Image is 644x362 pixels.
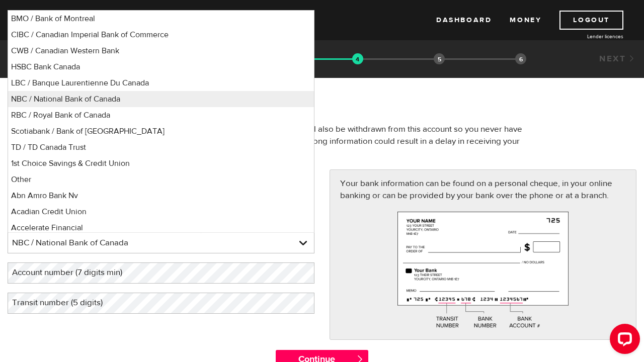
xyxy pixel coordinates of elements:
[8,91,314,107] li: NBC / National Bank of Canada
[340,177,626,202] p: Your bank information can be found on a personal cheque, in your online banking or can be provide...
[8,107,314,123] li: RBC / Royal Bank of Canada
[397,212,569,329] img: paycheck-large-7c426558fe069eeec9f9d0ad74ba3ec2.png
[8,139,314,155] li: TD / TD Canada Trust
[8,188,314,204] li: Abn Amro Bank Nv
[8,155,314,171] li: 1st Choice Savings & Credit Union
[8,59,314,75] li: HSBC Bank Canada
[8,43,314,59] li: CWB / Canadian Western Bank
[8,262,143,283] label: Account number (7 digits min)
[8,293,123,313] label: Transit number (5 digits)
[8,93,636,119] h1: Bank account information
[8,123,314,139] li: Scotiabank / Bank of [GEOGRAPHIC_DATA]
[8,27,314,43] li: CIBC / Canadian Imperial Bank of Commerce
[8,204,314,220] li: Acadian Credit Union
[510,11,541,30] a: Money
[8,11,314,27] li: BMO / Bank of Montreal
[352,53,363,64] img: transparent-188c492fd9eaac0f573672f40bb141c2.gif
[602,320,644,362] iframe: LiveChat chat widget
[8,220,314,236] li: Accelerate Financial
[559,11,623,30] a: Logout
[8,171,314,188] li: Other
[8,75,314,91] li: LBC / Banque Laurentienne Du Canada
[599,53,636,64] a: Next
[436,11,492,30] a: Dashboard
[548,33,623,40] a: Lender licences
